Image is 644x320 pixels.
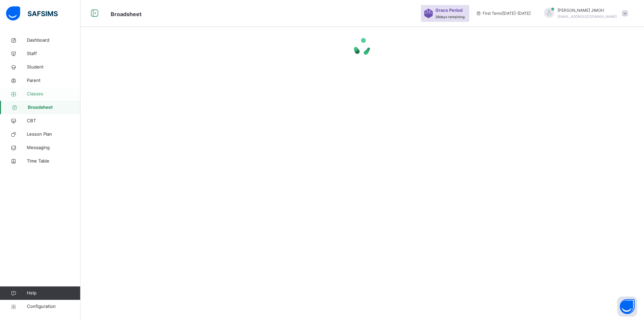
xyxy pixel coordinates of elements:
span: Student [27,64,80,71]
span: Help [27,290,80,296]
img: sticker-purple.71386a28dfed39d6af7621340158ba97.svg [424,9,433,18]
span: Broadsheet [28,104,80,111]
span: Broadsheet [111,11,142,17]
img: safsims [6,6,58,20]
span: CBT [27,118,80,124]
span: Messaging [27,144,80,151]
span: Configuration [27,303,80,310]
span: 28 days remaining [435,15,465,19]
span: session/term information [476,10,531,16]
span: Time Table [27,158,80,165]
button: Open asap [617,296,637,317]
div: ABDULAKEEMJIMOH [537,7,631,19]
span: Staff [27,50,80,57]
span: Lesson Plan [27,131,80,138]
span: Dashboard [27,37,80,44]
span: Grace Period [435,7,463,13]
span: [EMAIL_ADDRESS][DOMAIN_NAME] [557,14,617,18]
span: Classes [27,91,80,97]
span: [PERSON_NAME] JIMOH [557,7,617,13]
span: Parent [27,77,80,84]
